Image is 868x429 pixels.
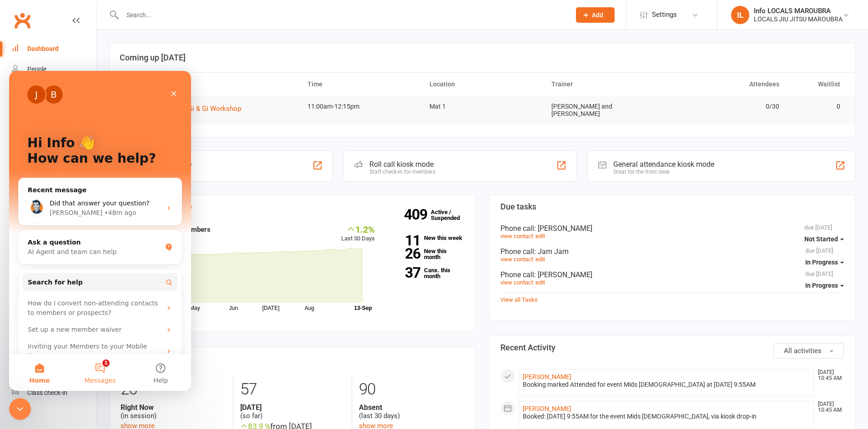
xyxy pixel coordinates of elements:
[9,107,173,155] div: Recent messageProfile image for TobyDid that answer your question?[PERSON_NAME]•48m ago
[652,5,677,25] span: Settings
[18,80,164,95] p: How can we help?
[121,403,226,412] strong: Right Now
[665,96,787,117] td: 0/30
[299,96,421,117] td: 11:00am-12:15pm
[19,207,74,216] span: Search for help
[431,202,471,228] a: 409Active / Suspended
[613,160,714,169] div: General attendance kiosk mode
[12,39,96,59] a: Dashboard
[359,376,464,403] div: 90
[534,224,592,233] span: : [PERSON_NAME]
[121,202,464,211] h3: Members
[27,45,59,52] div: Dashboard
[523,381,810,389] div: Booking marked Attended for event Mids [DEMOGRAPHIC_DATA] at [DATE] 9:55AM
[116,73,299,96] th: Event/Booking
[12,383,96,403] a: Class kiosk mode
[19,115,163,124] div: Recent message
[10,120,172,154] div: Profile image for TobyDid that answer your question?[PERSON_NAME]•48m ago
[500,296,538,303] a: View all Tasks
[613,169,714,175] div: Great for the front desk
[13,267,169,294] div: Inviting your Members to your Mobile App
[804,235,838,243] span: Not Started
[731,6,749,24] div: IL
[421,96,543,117] td: Mat 1
[523,373,571,380] a: [PERSON_NAME]
[500,256,533,263] a: view contact
[500,279,533,286] a: view contact
[240,403,345,420] div: (so far)
[12,59,96,80] a: People
[500,233,533,239] a: view contact
[359,403,464,412] strong: Absent
[13,250,169,267] div: Set up a new member waiver
[13,202,169,220] button: Search for help
[404,208,431,221] strong: 409
[19,128,37,146] img: Profile image for Toby
[20,306,40,313] span: Home
[95,137,127,147] div: • 48m ago
[11,9,34,32] a: Clubworx
[500,247,844,256] div: Phone call
[389,235,464,241] a: 11New this week
[787,96,848,117] td: 0
[19,271,152,290] div: Inviting your Members to your Mobile App
[19,176,152,186] div: AI Agent and team can help
[576,7,615,23] button: Add
[121,354,464,364] h3: Attendance
[500,224,844,233] div: Phone call
[13,224,169,250] div: How do I convert non-attending contacts to members or prospects?
[156,15,173,31] div: Close
[500,270,844,279] div: Phone call
[240,403,345,412] strong: [DATE]
[389,234,420,247] strong: 11
[341,224,375,244] div: Last 30 Days
[813,401,843,413] time: [DATE] 10:45 AM
[120,53,845,62] h3: Coming up [DATE]
[535,256,545,263] a: edit
[19,167,152,176] div: Ask a question
[500,202,844,211] h3: Due tasks
[805,277,844,294] button: In Progress
[76,306,107,313] span: Messages
[121,284,182,320] button: Help
[389,247,420,260] strong: 26
[369,160,435,169] div: Roll call kiosk mode
[120,9,564,21] input: Search...
[9,398,31,420] iframe: Intercom live chat
[359,403,464,420] div: (last 30 days)
[369,169,435,175] div: Staff check-in for members
[813,369,843,381] time: [DATE] 10:45 AM
[240,376,345,403] div: 57
[389,248,464,260] a: 26New this month
[805,254,844,270] button: In Progress
[40,137,93,147] div: [PERSON_NAME]
[523,413,810,420] div: Booked: [DATE] 9:55AM for the event Mids [DEMOGRAPHIC_DATA], via kiosk drop-in
[341,224,375,234] div: 1.2%
[805,282,838,289] span: In Progress
[523,405,571,412] a: [PERSON_NAME]
[773,343,844,359] button: All activities
[61,284,121,320] button: Messages
[754,7,843,15] div: Info LOCALS MAROUBRA
[40,129,141,136] span: Did that answer your question?
[543,96,665,125] td: [PERSON_NAME] and [PERSON_NAME]
[754,15,843,23] div: LOCALS JIU JITSU MAROUBRA
[665,73,787,96] th: Attendees
[543,73,665,96] th: Trainer
[19,228,152,247] div: How do I convert non-attending contacts to members or prospects?
[389,266,420,279] strong: 37
[784,347,822,355] span: All activities
[534,247,569,256] span: : Jam Jam
[19,254,152,264] div: Set up a new member waiver
[27,389,67,396] div: Class check-in
[500,343,844,352] h3: Recent Activity
[787,73,848,96] th: Waitlist
[121,403,226,420] div: (in session)
[9,71,191,391] iframe: Intercom live chat
[299,73,421,96] th: Time
[27,65,46,73] div: People
[9,159,173,194] div: Ask a questionAI Agent and team can help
